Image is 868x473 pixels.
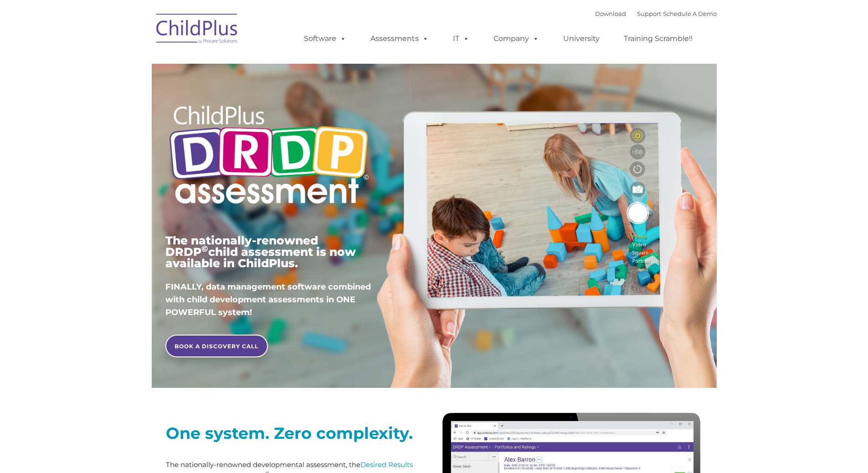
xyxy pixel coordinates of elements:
a: Software [295,30,355,48]
a: Schedule A Demo [663,10,717,17]
a: IT [444,30,478,48]
span: The nationally-renowned DRDP child assessment is now available in ChildPlus. [165,234,356,270]
span: FINALLY, data management software combined with child development assessments in ONE POWERFUL sys... [165,282,371,317]
img: ChildPlus by Procare Solutions [152,7,243,53]
a: Training Scramble!! [615,30,702,48]
a: Download [595,10,626,17]
font: | [595,10,717,17]
a: Company [484,30,548,48]
a: University [554,30,609,48]
sup: © [201,244,208,254]
img: Copyright - DRDP Logo Light [165,93,372,219]
a: BOOK A DISCOVERY CALL [165,335,268,357]
a: Assessments [361,30,438,48]
strong: One system. Zero complexity. [166,423,413,443]
a: Support [637,10,661,17]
